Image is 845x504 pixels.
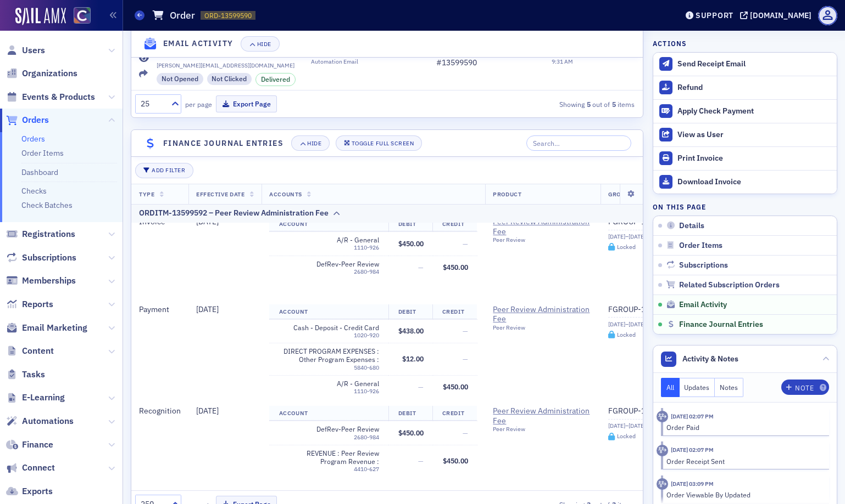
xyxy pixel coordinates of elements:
h4: Finance Journal Entries [163,138,283,149]
div: Print Invoice [677,154,831,163]
div: Locked [617,244,636,250]
a: Dashboard [21,167,58,177]
a: Reports [6,298,53,310]
span: Effective Date [196,190,244,198]
div: [DOMAIN_NAME] [750,10,811,20]
span: Connect [22,462,55,474]
span: — [418,456,424,465]
span: Content [22,345,54,357]
button: Updates [680,378,715,397]
time: 1/7/2025 03:09 PM [671,480,714,488]
div: Activity [657,411,668,422]
span: $450.00 [443,263,468,271]
span: $450.00 [398,428,424,437]
span: Product [493,190,521,198]
th: Account [269,304,388,320]
span: [DATE] [196,304,219,314]
div: Toggle Full Screen [352,140,414,146]
div: Delivered [255,73,296,86]
a: Check Batches [21,200,73,210]
div: ORDITM-13599592 – Peer Review Administration Fee [139,207,329,219]
div: Automation Email [311,58,411,65]
div: Order Viewable By Updated [666,490,822,500]
div: View as User [677,130,831,140]
a: Download Invoice [653,170,837,194]
span: Email Activity [679,300,727,310]
img: SailAMX [74,7,91,24]
a: FGROUP-14007045 [608,406,686,416]
a: Peer Review Administration Fee [493,406,593,426]
div: Peer Review [493,426,593,433]
span: Invoice [139,217,165,226]
button: Export Page [216,95,277,112]
button: Apply Check Payment [653,99,837,123]
a: Users [6,44,45,56]
span: Type [139,190,154,198]
span: Related Subscription Orders [679,280,780,290]
span: Details [679,221,704,231]
span: Activity & Notes [682,353,738,365]
span: Registrations [22,228,75,240]
span: A/R - General [279,380,379,388]
button: Notes [715,378,743,397]
span: Profile [818,6,837,25]
span: Memberships [22,275,76,287]
a: Checks [21,186,47,196]
span: DefRev-Peer Review [279,260,379,268]
button: Hide [291,135,330,151]
a: Connect [6,462,55,474]
span: Group [608,190,629,198]
span: Email Marketing [22,322,87,334]
span: Users [22,44,45,56]
span: Finance [22,439,53,451]
span: Accounts [269,190,302,198]
span: Reports [22,298,53,310]
h4: Actions [653,38,687,48]
a: Exports [6,485,53,497]
img: SailAMX [15,8,66,25]
a: Print Invoice [653,146,837,170]
th: Debit [388,304,433,320]
div: Order Paid [666,422,822,432]
span: [DATE] [196,217,219,226]
time: 7/25/2025 02:07 PM [671,412,714,420]
button: Send Receipt Email [653,53,837,76]
div: Activity [657,478,668,490]
th: Account [269,217,388,232]
span: Automations [22,415,74,427]
div: Download Invoice [677,177,831,187]
span: Peer Review Administration Fee [493,217,593,236]
button: Add Filter [135,163,193,178]
th: Account [269,406,388,421]
span: Order Items [679,241,722,251]
div: Support [696,10,733,20]
div: Activity [657,445,668,456]
span: Cash - Deposit - Credit Card [279,324,379,332]
div: 4410-627 [279,466,379,473]
button: Refund [653,76,837,99]
strong: 5 [610,99,618,109]
span: ORD-13599590 [204,11,252,20]
div: Order Receipt Sent [666,456,822,466]
span: Subscriptions [679,261,728,270]
a: FGROUP-14007045 [608,305,686,315]
a: Automations [6,415,74,427]
div: 2680-984 [279,268,379,275]
span: REVENUE : Peer Review Program Revenue : Administration Fee Revenue [279,449,379,466]
div: [DATE]–[DATE] [608,233,686,240]
a: E-Learning [6,392,65,404]
div: Peer Review [493,236,593,243]
h4: On this page [653,202,837,212]
span: Events & Products [22,91,95,103]
span: $12.00 [402,354,424,363]
span: — [463,428,468,437]
a: View Homepage [66,7,91,26]
span: $438.00 [398,326,424,335]
input: Search… [526,135,631,151]
a: Orders [6,114,49,126]
button: Toggle Full Screen [336,135,423,151]
span: [PERSON_NAME][EMAIL_ADDRESS][DOMAIN_NAME] [157,62,296,69]
div: 1110-926 [279,388,379,395]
